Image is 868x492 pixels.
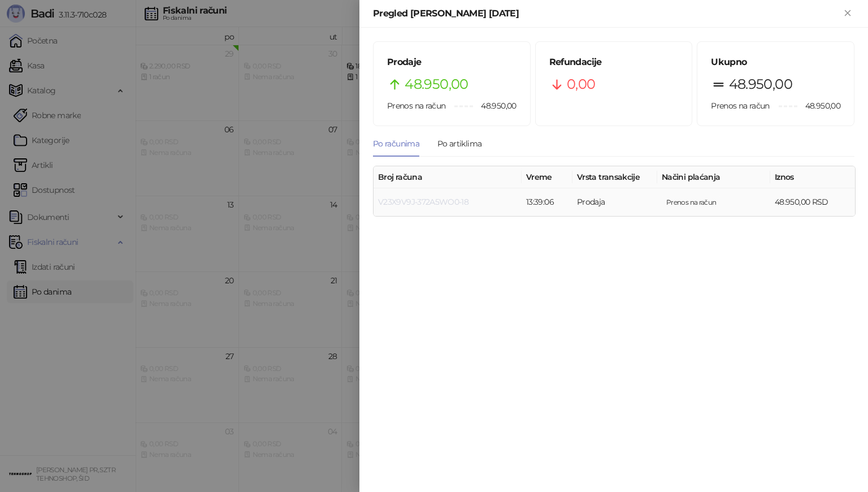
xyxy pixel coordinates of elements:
td: 13:39:06 [522,188,572,216]
span: 48.950,00 [729,74,792,95]
th: Načini plaćanja [657,166,770,188]
div: Po artiklima [437,137,481,150]
button: Zatvori [841,7,854,20]
div: Pregled [PERSON_NAME] [DATE] [373,7,841,20]
span: 48.950,00 [662,196,721,209]
th: Broj računa [374,166,522,188]
span: Prenos na račun [387,101,445,111]
span: 48.950,00 [405,74,468,95]
th: Vrsta transakcije [572,166,657,188]
td: Prodaja [572,188,657,216]
h5: Refundacije [549,55,679,69]
span: 0,00 [567,74,595,95]
th: Iznos [770,166,855,188]
th: Vreme [522,166,572,188]
span: 48.950,00 [797,100,840,112]
span: 48.950,00 [473,100,516,112]
td: 48.950,00 RSD [770,188,855,216]
h5: Ukupno [711,55,840,69]
a: V23X9V9J-372A5WO0-18 [378,197,468,207]
span: Prenos na račun [711,101,769,111]
div: Po računima [373,137,419,150]
h5: Prodaje [387,55,517,69]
